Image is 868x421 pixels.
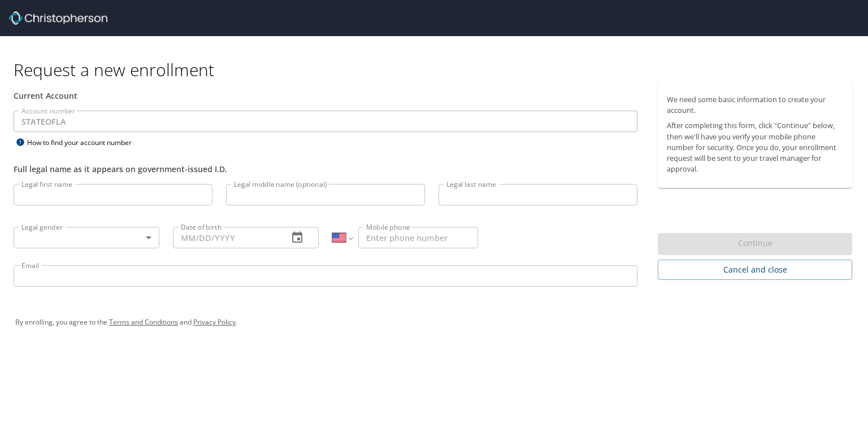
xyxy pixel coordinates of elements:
[109,317,178,327] a: Terms and Conditions
[667,263,843,277] span: Cancel and close
[173,227,279,248] input: MM/DD/YYYY
[667,120,843,174] p: After completing this form, click "Continue" below, then we'll have you verify your mobile phone ...
[9,11,107,25] img: cbt logo
[14,227,159,248] div: ​
[193,317,236,327] a: Privacy Policy
[358,227,478,248] input: Enter phone number
[14,90,637,102] div: Current Account
[658,260,852,280] button: Cancel and close
[14,59,861,81] h1: Request a new enrollment
[14,163,637,175] div: Full legal name as it appears on government-issued I.D.
[667,94,843,116] p: We need some basic information to create your account.
[15,308,853,336] div: By enrolling, you agree to the and .
[14,135,155,150] div: How to find your account number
